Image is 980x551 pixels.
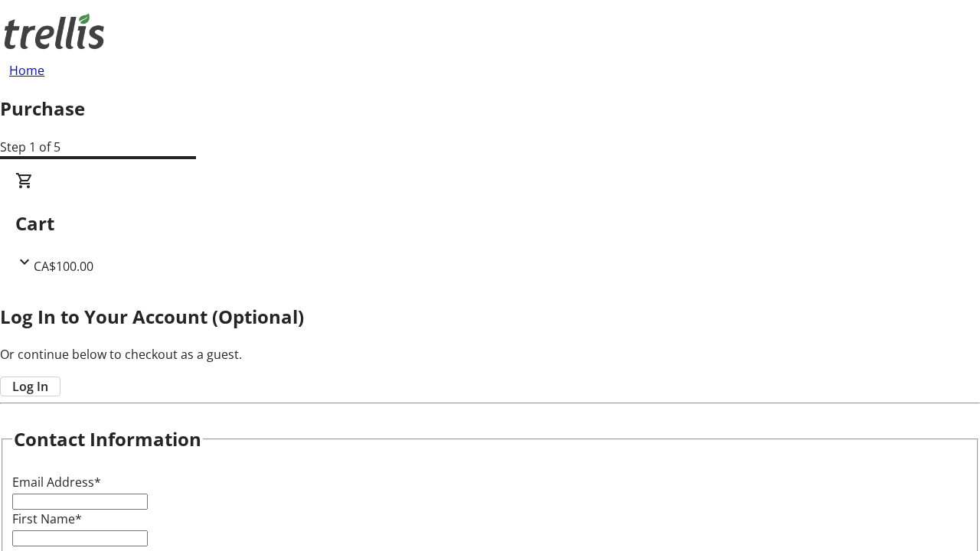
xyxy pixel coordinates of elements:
[34,258,93,275] span: CA$100.00
[15,171,965,275] div: CartCA$100.00
[12,474,101,491] label: Email Address*
[12,510,82,527] label: First Name*
[14,425,201,453] h2: Contact Information
[15,210,965,237] h2: Cart
[12,377,48,396] span: Log In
